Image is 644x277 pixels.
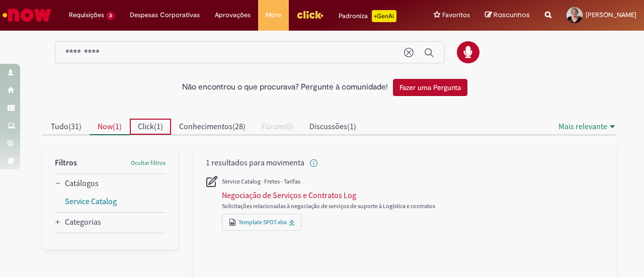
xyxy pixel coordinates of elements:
button: Fazer uma Pergunta [393,79,467,96]
span: Requisições [69,10,104,20]
p: +GenAi [372,10,396,22]
span: Aprovações [215,10,251,20]
img: ServiceNow [1,5,53,25]
span: 3 [106,12,115,20]
img: click_logo_yellow_360x200.png [296,7,324,22]
span: Favoritos [442,10,470,20]
span: Despesas Corporativas [130,10,200,20]
span: More [266,10,281,20]
div: Padroniza [339,10,396,22]
span: [PERSON_NAME] [586,11,636,19]
a: Rascunhos [485,11,530,20]
h2: Não encontrou o que procurava? Pergunte à comunidade! [182,83,388,92]
span: Rascunhos [494,10,530,20]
